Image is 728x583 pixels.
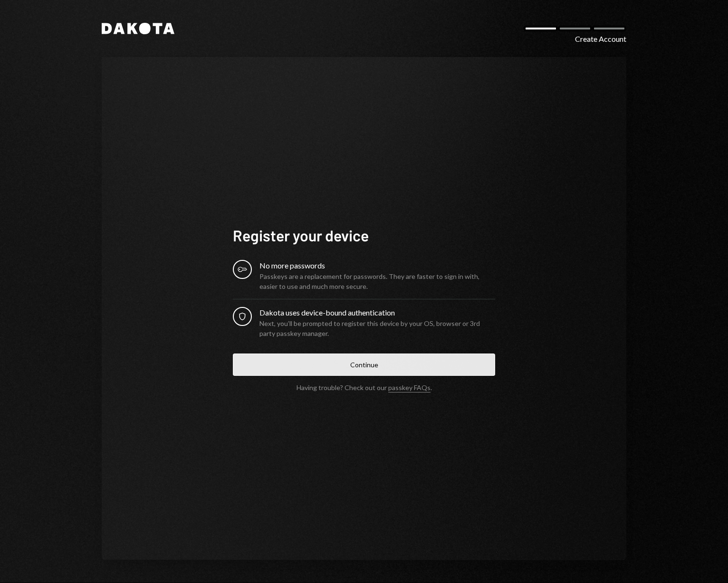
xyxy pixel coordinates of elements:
[259,318,495,338] div: Next, you’ll be prompted to register this device by your OS, browser or 3rd party passkey manager.
[575,33,626,45] div: Create Account
[259,271,495,291] div: Passkeys are a replacement for passwords. They are faster to sign in with, easier to use and much...
[259,260,495,271] div: No more passwords
[259,307,495,318] div: Dakota uses device-bound authentication
[388,383,431,392] a: passkey FAQs
[233,354,495,376] button: Continue
[233,226,495,245] h1: Register your device
[297,383,432,392] div: Having trouble? Check out our .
